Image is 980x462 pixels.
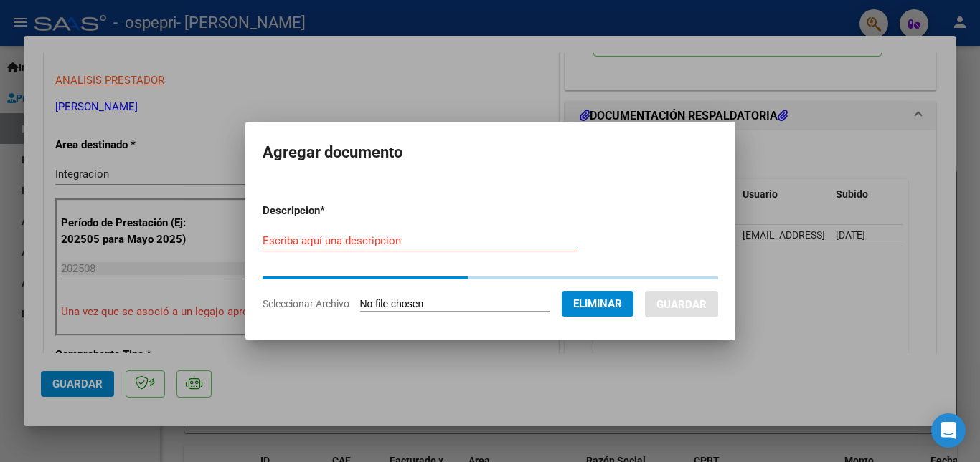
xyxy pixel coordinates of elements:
[263,139,718,166] h2: Agregar documento
[562,291,633,317] button: Eliminar
[263,203,400,219] p: Descripcion
[656,298,707,311] span: Guardar
[263,298,349,309] span: Seleccionar Archivo
[573,297,622,310] span: Eliminar
[645,291,718,317] button: Guardar
[931,413,966,448] div: Open Intercom Messenger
